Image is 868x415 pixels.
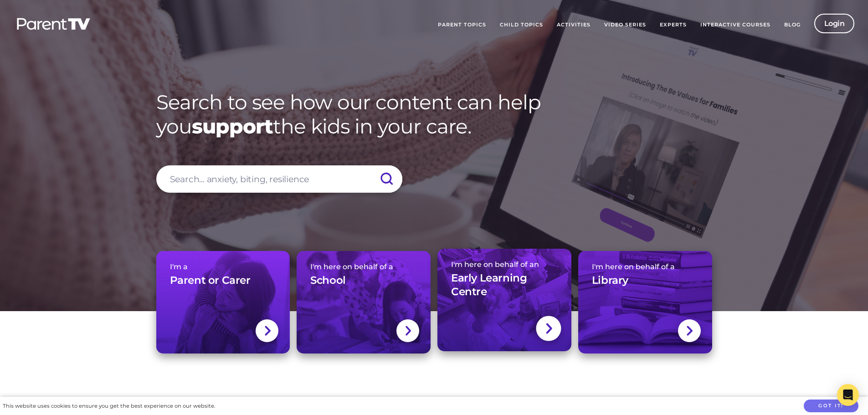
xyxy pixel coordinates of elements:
[370,165,402,193] input: Submit
[451,272,558,299] h3: Early Learning Centre
[310,274,346,287] h3: School
[431,14,493,36] a: Parent Topics
[170,262,277,271] span: I'm a
[837,384,859,406] div: Open Intercom Messenger
[653,14,693,36] a: Experts
[592,274,628,287] h3: Library
[297,251,431,354] a: I'm here on behalf of aSchool
[170,274,251,287] h3: Parent or Carer
[545,322,552,335] img: svg+xml;base64,PHN2ZyBlbmFibGUtYmFja2dyb3VuZD0ibmV3IDAgMCAxNC44IDI1LjciIHZpZXdCb3g9IjAgMCAxNC44ID...
[777,14,807,36] a: Blog
[493,14,550,36] a: Child Topics
[592,262,699,271] span: I'm here on behalf of a
[156,165,402,193] input: Search... anxiety, biting, resilience
[578,251,712,354] a: I'm here on behalf of aLibrary
[156,90,712,138] h1: Search to see how our content can help you the kids in your care.
[437,249,571,351] a: I'm here on behalf of anEarly Learning Centre
[192,114,273,138] strong: support
[3,401,215,411] div: This website uses cookies to ensure you get the best experience on our website.
[156,251,290,354] a: I'm aParent or Carer
[550,14,597,36] a: Activities
[451,260,558,269] span: I'm here on behalf of an
[264,325,271,337] img: svg+xml;base64,PHN2ZyBlbmFibGUtYmFja2dyb3VuZD0ibmV3IDAgMCAxNC44IDI1LjciIHZpZXdCb3g9IjAgMCAxNC44ID...
[310,262,417,271] span: I'm here on behalf of a
[686,325,693,337] img: svg+xml;base64,PHN2ZyBlbmFibGUtYmFja2dyb3VuZD0ibmV3IDAgMCAxNC44IDI1LjciIHZpZXdCb3g9IjAgMCAxNC44ID...
[693,14,777,36] a: Interactive Courses
[405,325,411,337] img: svg+xml;base64,PHN2ZyBlbmFibGUtYmFja2dyb3VuZD0ibmV3IDAgMCAxNC44IDI1LjciIHZpZXdCb3g9IjAgMCAxNC44ID...
[597,14,653,36] a: Video Series
[16,17,91,31] img: parenttv-logo-white.4c85aaf.svg
[804,400,858,413] button: Got it!
[814,14,855,33] a: Login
